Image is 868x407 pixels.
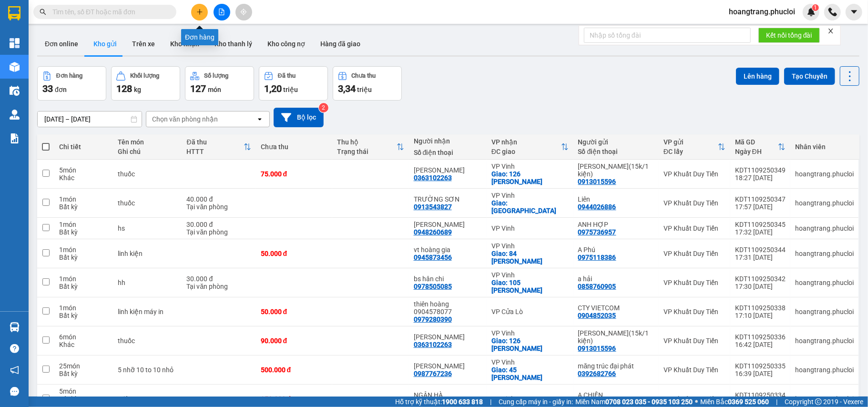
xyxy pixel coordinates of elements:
[319,103,328,112] sup: 2
[10,322,20,332] img: warehouse-icon
[118,337,177,345] div: thuốc
[499,397,573,407] span: Cung cấp máy in - giấy in:
[414,370,452,377] div: 0987767236
[59,203,108,211] div: Bất kỳ
[278,72,296,79] div: Đã thu
[261,170,328,178] div: 75.000 đ
[118,199,177,207] div: thuốc
[578,195,654,203] div: Liên
[10,366,19,375] span: notification
[578,148,654,155] div: Số điện thoại
[10,62,20,72] img: warehouse-icon
[735,166,786,174] div: KDT1109250349
[828,8,837,16] img: phone-icon
[664,138,718,146] div: VP gửi
[10,133,20,143] img: solution-icon
[59,370,108,377] div: Bất kỳ
[185,66,254,101] button: Số lượng127món
[38,112,142,127] input: Select a date range.
[776,397,777,407] span: |
[735,362,786,370] div: KDT1109250335
[118,170,177,178] div: thuốc
[700,397,769,407] span: Miền Bắc
[664,170,725,178] div: VP Khuất Duy Tiến
[187,221,251,228] div: 30.000 đ
[8,6,20,20] img: logo-vxr
[812,4,819,11] sup: 1
[56,72,82,79] div: Đơn hàng
[337,138,397,146] div: Thu hộ
[333,66,402,101] button: Chưa thu3,34 triệu
[130,72,159,79] div: Khối lượng
[730,134,790,160] th: Toggle SortBy
[664,366,725,374] div: VP Khuất Duy Tiến
[181,29,218,45] div: Đơn hàng
[37,32,86,55] button: Đơn online
[578,391,654,399] div: A CHIẾN
[118,148,177,155] div: Ghi chú
[59,304,108,312] div: 1 món
[116,83,132,94] span: 128
[735,195,786,203] div: KDT1109250347
[664,199,725,207] div: VP Khuất Duy Tiến
[735,228,786,236] div: 17:32 [DATE]
[578,329,654,345] div: Chú Tuấn(15k/1 kiện)
[59,174,108,182] div: Khác
[795,279,854,286] div: hoangtrang.phucloi
[578,345,616,352] div: 0913015596
[578,228,616,236] div: 0975736957
[659,134,730,160] th: Toggle SortBy
[735,246,786,254] div: KDT1109250344
[664,224,725,232] div: VP Khuất Duy Tiến
[337,148,397,155] div: Trạng thái
[208,86,221,93] span: món
[414,391,482,399] div: NGÂN HÀ
[414,283,452,290] div: 0978505085
[59,143,108,151] div: Chi tiết
[578,370,616,377] div: 0392682766
[414,149,482,156] div: Số điện thoại
[491,329,569,337] div: VP Vinh
[118,395,177,403] div: miến
[735,203,786,211] div: 17:57 [DATE]
[59,362,108,370] div: 25 món
[735,370,786,377] div: 16:39 [DATE]
[578,203,616,211] div: 0944026886
[491,242,569,250] div: VP Vinh
[37,66,106,101] button: Đơn hàng33đơn
[664,279,725,286] div: VP Khuất Duy Tiến
[695,400,698,404] span: ⚪️
[795,170,854,178] div: hoangtrang.phucloi
[827,28,834,34] span: close
[664,148,718,155] div: ĐC lấy
[59,221,108,228] div: 1 món
[10,110,20,120] img: warehouse-icon
[235,4,252,20] button: aim
[240,9,247,15] span: aim
[735,148,778,155] div: Ngày ĐH
[118,308,177,315] div: linh kiện máy in
[118,279,177,286] div: hh
[491,224,569,232] div: VP Vinh
[118,250,177,257] div: linh kiện
[259,66,328,101] button: Đã thu1,20 triệu
[187,275,251,283] div: 30.000 đ
[59,195,108,203] div: 1 món
[491,308,569,315] div: VP Cửa Lò
[414,228,452,236] div: 0948260689
[59,333,108,341] div: 6 món
[10,344,19,353] span: question-circle
[815,398,822,405] span: copyright
[850,8,858,16] span: caret-down
[187,203,251,211] div: Tại văn phòng
[42,83,53,94] span: 33
[735,391,786,399] div: KDT1109250334
[414,137,482,145] div: Người nhận
[735,275,786,283] div: KDT1109250342
[357,86,372,93] span: triệu
[491,366,569,381] div: Giao: 45 Văn Đức Giai
[784,68,835,85] button: Tạo Chuyến
[196,9,203,15] span: plus
[414,166,482,174] div: PHAN TRỌNG TẤN
[664,250,725,257] div: VP Khuất Duy Tiến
